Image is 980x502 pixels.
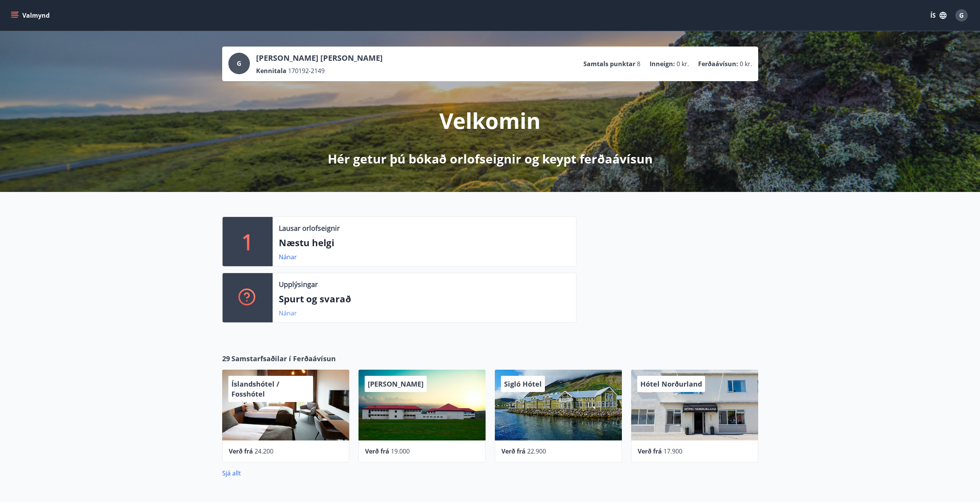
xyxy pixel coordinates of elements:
span: 8 [637,60,640,68]
p: Upplýsingar [279,279,318,289]
span: 24.200 [255,447,273,455]
span: Samstarfsaðilar í Ferðaávísun [231,354,336,364]
span: 0 kr. [740,60,752,68]
p: Spurt og svarað [279,292,570,305]
span: Sigló Hótel [504,379,542,389]
p: Næstu helgi [279,236,570,249]
p: 1 [241,227,254,256]
span: Hótel Norðurland [640,379,702,389]
button: G [952,6,971,25]
span: [PERSON_NAME] [368,379,424,389]
span: 170192-2149 [288,67,325,75]
span: 17.900 [663,447,682,455]
span: Verð frá [229,447,253,455]
p: Hér getur þú bókað orlofseignir og keypt ferðaávísun [328,150,653,167]
p: Samtals punktar [583,60,635,68]
span: 0 kr. [677,60,689,68]
span: G [237,59,241,68]
p: Ferðaávísun : [698,60,738,68]
a: Nánar [279,253,297,261]
span: G [959,11,964,20]
span: Íslandshótel / Fosshótel [231,379,279,399]
button: ÍS [926,8,951,22]
a: Sjá allt [222,469,241,477]
span: Verð frá [365,447,389,455]
span: Verð frá [638,447,662,455]
button: menu [9,8,53,22]
p: Inneign : [650,60,675,68]
p: Lausar orlofseignir [279,223,340,233]
p: [PERSON_NAME] [PERSON_NAME] [256,53,383,63]
span: 22.900 [527,447,546,455]
a: Nánar [279,309,297,317]
p: Velkomin [439,106,541,135]
span: 29 [222,354,230,364]
span: Verð frá [501,447,526,455]
span: 19.000 [391,447,410,455]
p: Kennitala [256,67,286,75]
